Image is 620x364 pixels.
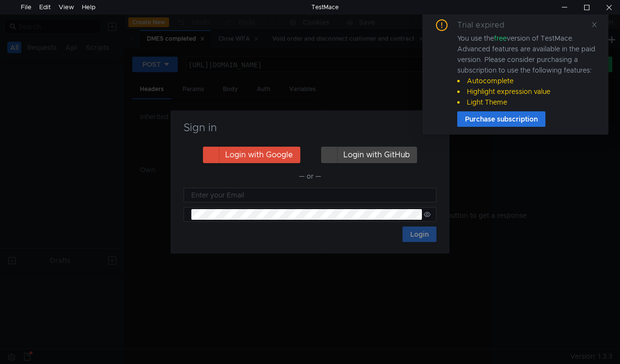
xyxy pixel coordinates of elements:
[457,19,516,31] div: Trial expired
[457,111,545,127] button: Purchase subscription
[457,76,597,86] li: Autocomplete
[191,190,431,200] input: Enter your Email
[184,170,436,182] div: — or —
[457,33,597,107] div: You use the version of TestMace. Advanced features are available in the paid version. Please cons...
[457,86,597,97] li: Highlight expression value
[457,97,597,107] li: Light Theme
[182,122,438,134] h3: Sign in
[203,147,300,163] button: Login with Google
[494,34,507,43] span: free
[321,147,417,163] button: Login with GitHub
